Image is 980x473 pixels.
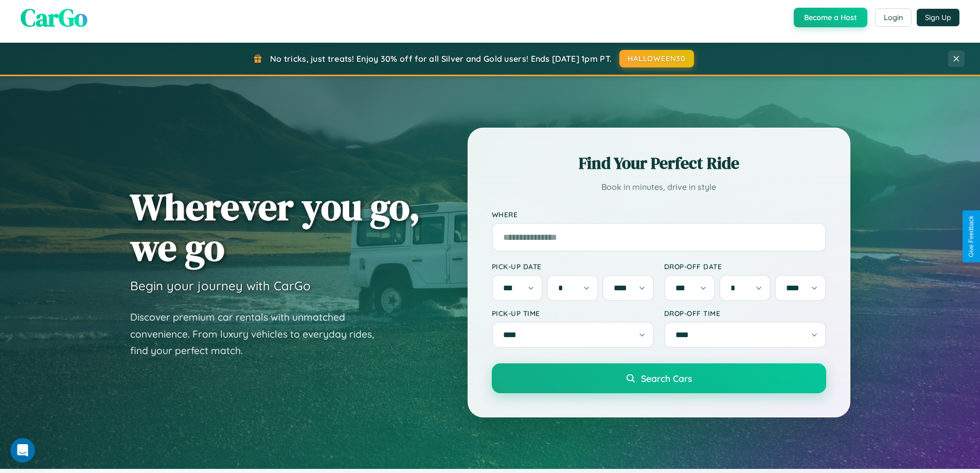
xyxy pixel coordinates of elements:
label: Drop-off Date [664,262,826,271]
div: Give Feedback [968,216,975,257]
p: Book in minutes, drive in style [492,180,826,195]
span: Search Cars [641,373,692,384]
button: HALLOWEEN30 [619,50,694,67]
iframe: Intercom live chat [10,438,35,463]
label: Pick-up Time [492,309,654,318]
span: No tricks, just treats! Enjoy 30% off for all Silver and Gold users! Ends [DATE] 1pm PT. [270,54,612,64]
p: Discover premium car rentals with unmatched convenience. From luxury vehicles to everyday rides, ... [130,309,387,359]
button: Sign Up [917,9,959,26]
h3: Begin your journey with CarGo [130,278,311,293]
label: Where [492,210,826,219]
h2: Find Your Perfect Ride [492,152,826,174]
label: Pick-up Date [492,262,654,271]
span: CarGo [21,1,87,34]
button: Search Cars [492,363,826,393]
label: Drop-off Time [664,309,826,318]
h1: Wherever you go, we go [130,186,420,268]
button: Login [875,8,912,27]
button: Become a Host [794,8,867,27]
